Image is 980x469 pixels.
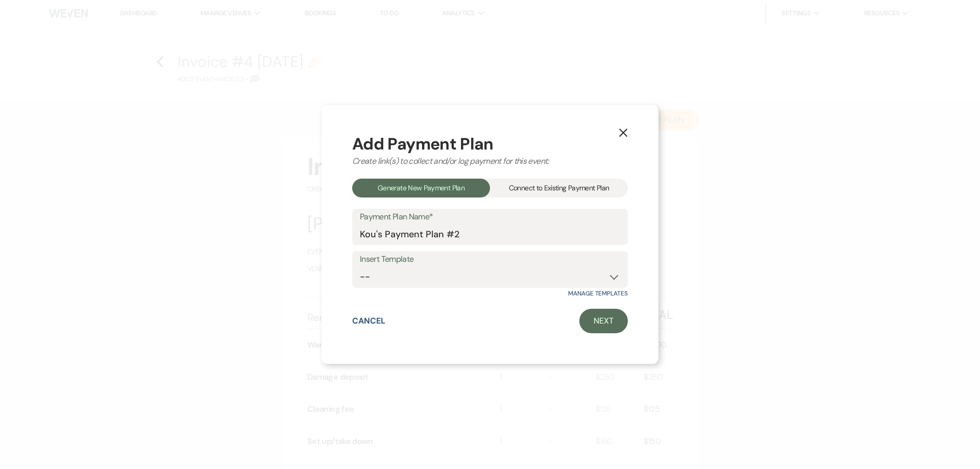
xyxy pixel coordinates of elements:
[352,136,628,152] div: Add Payment Plan
[352,179,490,198] div: Generate New Payment Plan
[568,289,628,298] a: Manage Templates
[490,179,628,198] div: Connect to Existing Payment Plan
[360,210,620,225] label: Payment Plan Name*
[352,317,385,325] button: Cancel
[360,252,620,267] label: Insert Template
[352,155,628,167] div: Create link(s) to collect and/or log payment for this event:
[579,309,628,333] a: Next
